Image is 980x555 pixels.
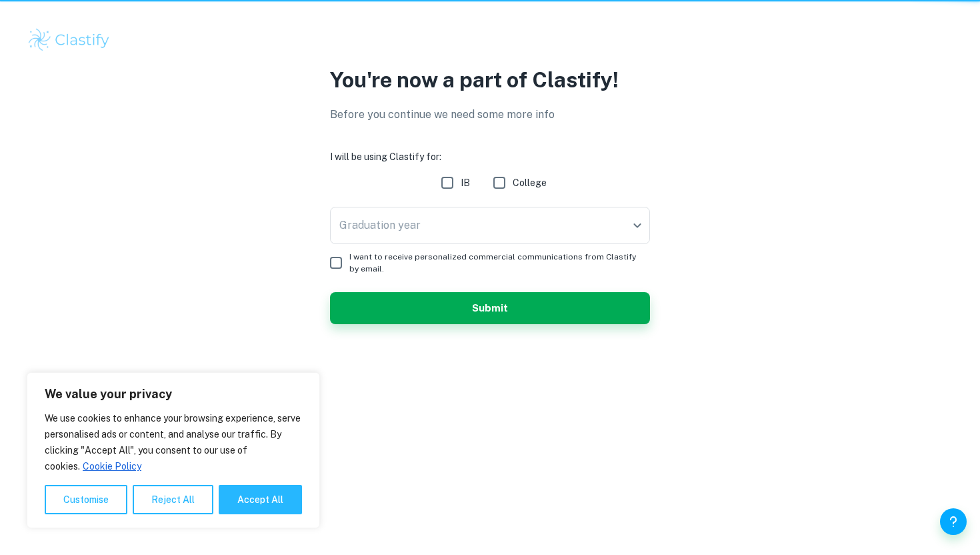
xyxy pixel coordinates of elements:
[45,485,127,514] button: Customise
[27,372,320,528] div: We value your privacy
[330,107,650,123] p: Before you continue we need some more info
[330,149,650,164] h6: I will be using Clastify for:
[27,27,953,53] a: Clastify logo
[513,175,547,190] span: College
[27,27,111,53] img: Clastify logo
[219,485,302,514] button: Accept All
[330,64,650,96] p: You're now a part of Clastify!
[133,485,213,514] button: Reject All
[82,460,142,472] a: Cookie Policy
[45,386,302,402] p: We value your privacy
[349,251,639,275] span: I want to receive personalized commercial communications from Clastify by email.
[940,508,967,535] button: Help and Feedback
[461,175,470,190] span: IB
[45,410,302,474] p: We use cookies to enhance your browsing experience, serve personalised ads or content, and analys...
[330,292,650,324] button: Submit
